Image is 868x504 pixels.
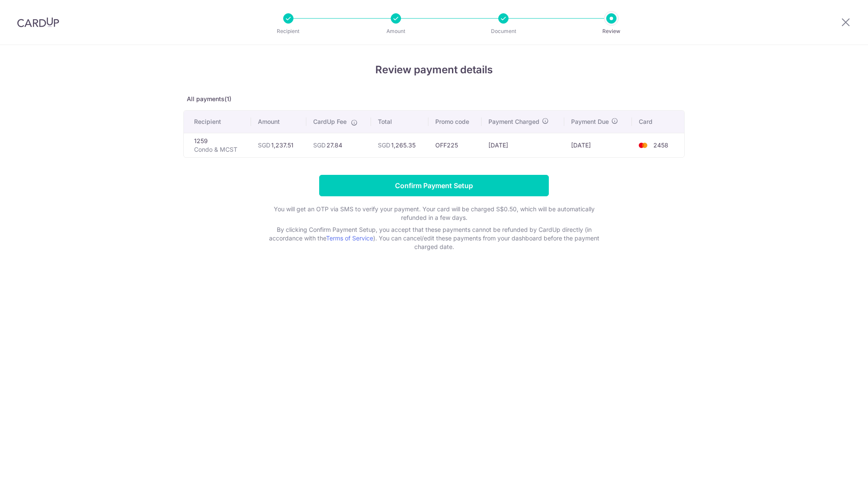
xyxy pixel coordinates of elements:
span: CardUp Fee [313,117,347,126]
th: Card [632,111,684,133]
p: Condo & MCST [194,145,244,154]
td: 1259 [184,133,251,157]
p: Recipient [257,27,320,36]
td: 1,237.51 [251,133,306,157]
a: Terms of Service [326,234,373,242]
td: OFF225 [428,133,482,157]
th: Recipient [184,111,251,133]
th: Amount [251,111,306,133]
p: By clicking Confirm Payment Setup, you accept that these payments cannot be refunded by CardUp di... [263,225,605,251]
span: SGD [258,141,270,149]
p: You will get an OTP via SMS to verify your payment. Your card will be charged S$0.50, which will ... [263,205,605,222]
p: All payments(1) [183,95,685,103]
td: 27.84 [306,133,371,157]
td: [DATE] [564,133,632,157]
p: Review [580,27,643,36]
img: <span class="translation_missing" title="translation missing: en.account_steps.new_confirm_form.b... [635,140,652,150]
span: SGD [313,141,326,149]
p: Amount [364,27,428,36]
span: 2458 [653,141,668,149]
p: Document [472,27,535,36]
th: Total [371,111,428,133]
input: Confirm Payment Setup [319,175,549,196]
td: 1,265.35 [371,133,428,157]
span: Payment Due [571,117,609,126]
th: Promo code [428,111,482,133]
span: Payment Charged [488,117,539,126]
span: SGD [378,141,390,149]
td: [DATE] [482,133,564,157]
h4: Review payment details [183,62,685,78]
img: CardUp [17,17,59,27]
